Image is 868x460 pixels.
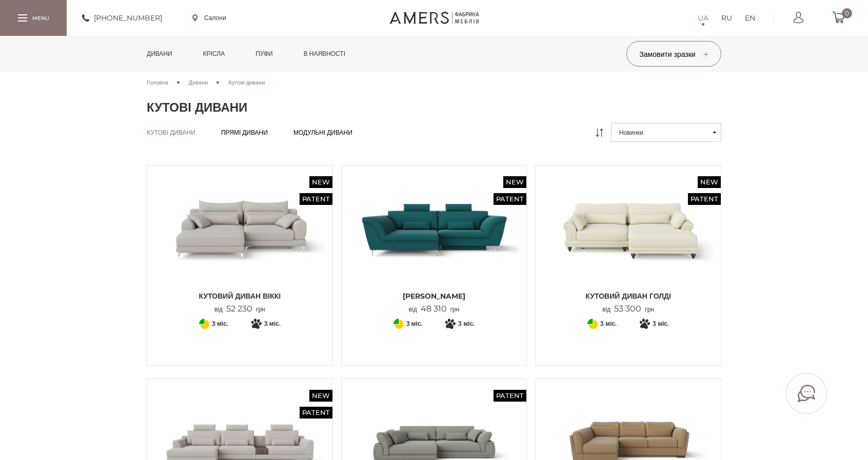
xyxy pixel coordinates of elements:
[155,173,325,314] a: New Patent Кутовий диван ВІККІ Кутовий диван ВІККІ Кутовий диван ВІККІ від52 230грн
[842,8,852,18] span: 0
[147,79,168,86] span: Головна
[195,36,232,72] a: Крісла
[212,318,228,330] span: 3 міс.
[698,176,721,188] span: New
[223,304,256,313] span: 52 230
[349,173,519,314] a: New Patent Кутовий Диван Грейсі Кутовий Диван Грейсі [PERSON_NAME] від48 310грн
[192,13,226,23] a: Салони
[309,176,332,188] span: New
[745,12,755,24] a: EN
[611,123,721,142] button: Новинки
[543,173,713,314] a: New Patent Кутовий диван ГОЛДІ Кутовий диван ГОЛДІ Кутовий диван ГОЛДІ від53 300грн
[300,193,332,205] span: Patent
[406,318,423,330] span: 3 міс.
[221,129,268,137] a: Прямі дивани
[82,12,162,24] a: [PHONE_NUMBER]
[626,41,721,67] button: Замовити зразки
[293,129,352,137] a: Модульні дивани
[189,78,208,87] a: Дивани
[610,304,645,313] span: 53 300
[309,390,332,402] span: New
[721,12,732,24] a: RU
[409,304,460,314] p: від грн
[189,79,208,86] span: Дивани
[698,12,708,24] a: UA
[147,78,168,87] a: Головна
[503,176,526,188] span: New
[214,304,265,314] p: від грн
[543,291,713,301] span: Кутовий диван ГОЛДІ
[639,50,708,59] span: Замовити зразки
[653,318,669,330] span: 3 міс.
[600,318,617,330] span: 3 міс.
[248,36,281,72] a: Пуфи
[147,100,721,115] h1: Кутові дивани
[602,304,654,314] p: від грн
[155,291,325,301] span: Кутовий диван ВІККІ
[264,318,281,330] span: 3 міс.
[139,36,180,72] a: Дивани
[296,36,353,72] a: в наявності
[349,291,519,301] span: [PERSON_NAME]
[300,407,332,419] span: Patent
[494,193,526,205] span: Patent
[494,390,526,402] span: Patent
[417,304,450,313] span: 48 310
[458,318,475,330] span: 3 міс.
[688,193,721,205] span: Patent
